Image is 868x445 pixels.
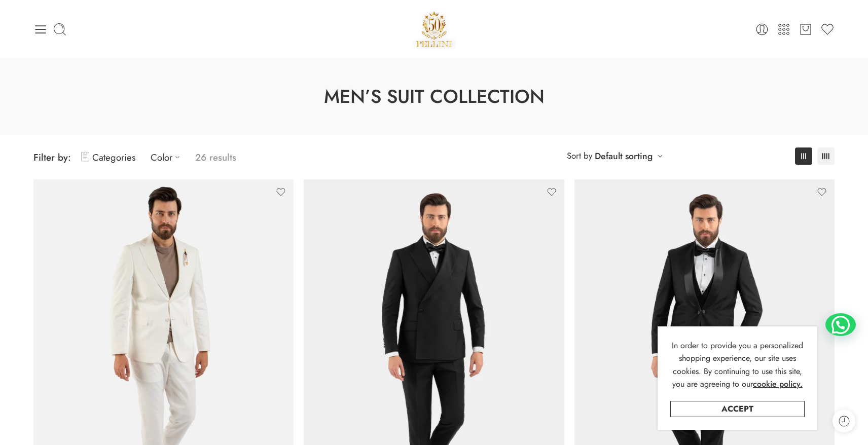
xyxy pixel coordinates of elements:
a: Cart [799,22,813,36]
p: 26 results [195,145,236,169]
img: Pellini [412,8,456,51]
a: Pellini - [412,8,456,51]
a: Color [151,145,185,169]
a: cookie policy. [753,378,803,391]
a: Wishlist [820,22,835,36]
span: In order to provide you a personalized shopping experience, our site uses cookies. By continuing ... [672,340,803,390]
h1: Men’s Suit Collection [25,84,843,110]
a: Categories [81,145,135,169]
span: Filter by: [33,151,71,164]
a: Login / Register [755,22,769,36]
span: Sort by [567,147,592,164]
a: Default sorting [595,149,653,163]
a: Accept [670,401,805,417]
